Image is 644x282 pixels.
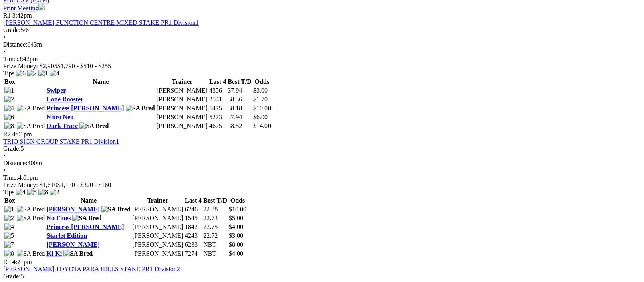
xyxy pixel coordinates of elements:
[3,63,641,70] div: Prize Money: $2,905
[184,250,202,258] td: 7274
[253,87,268,94] span: $3.00
[79,122,109,130] img: SA Bred
[12,12,32,19] span: 3:42pm
[184,241,202,249] td: 6233
[46,87,66,94] a: Swiper
[4,87,14,94] img: 1
[253,122,271,129] span: $14.00
[17,206,45,213] img: SA Bred
[132,223,184,231] td: [PERSON_NAME]
[3,152,6,159] span: •
[4,241,14,248] img: 7
[184,197,202,205] th: Last 4
[184,232,202,240] td: 4243
[4,206,14,213] img: 1
[4,96,14,103] img: 2
[46,122,78,129] a: Dark Trace
[209,104,226,112] td: 5475
[4,223,14,231] img: 4
[253,105,271,112] span: $10.00
[3,258,11,265] span: R3
[4,232,14,239] img: 5
[156,122,208,130] td: [PERSON_NAME]
[227,87,252,95] td: 37.94
[229,241,243,248] span: $8.00
[228,197,247,205] th: Odds
[229,250,243,257] span: $4.00
[3,266,180,272] a: [PERSON_NAME] TOYOTA PARA HILLS STAKE PR1 Division2
[253,96,268,103] span: $1.70
[3,273,641,280] div: 5
[46,241,99,248] a: [PERSON_NAME]
[132,250,184,258] td: [PERSON_NAME]
[46,232,87,239] a: Starlet Edition
[50,189,59,196] img: 2
[3,160,27,166] span: Distance:
[203,223,228,231] td: 22.75
[227,95,252,103] td: 38.36
[3,41,641,48] div: 643m
[3,55,641,63] div: 3:42pm
[12,258,32,265] span: 4:21pm
[3,26,21,33] span: Grade:
[46,96,83,103] a: Lone Rooster
[132,241,184,249] td: [PERSON_NAME]
[209,87,226,95] td: 4356
[203,241,228,249] td: NBT
[184,214,202,222] td: 1545
[3,19,199,26] a: [PERSON_NAME] FUNCTION CENTRE MIXED STAKE PR1 Division1
[3,5,45,12] a: Print Meeting
[17,105,45,112] img: SA Bred
[38,189,48,196] img: 8
[46,206,99,213] a: [PERSON_NAME]
[3,26,641,34] div: 5/6
[4,114,14,121] img: 6
[12,131,32,138] span: 4:01pm
[3,48,6,55] span: •
[227,113,252,121] td: 37.94
[229,232,243,239] span: $3.00
[3,174,641,181] div: 4:01pm
[46,114,73,120] a: Nitro Neo
[132,205,184,213] td: [PERSON_NAME]
[209,95,226,103] td: 2541
[57,63,111,69] span: $1,790 - $510 - $255
[227,78,252,86] th: Best T/D
[132,197,184,205] th: Trainer
[101,206,131,213] img: SA Bred
[203,232,228,240] td: 22.72
[3,70,14,77] span: Tips
[209,122,226,130] td: 4675
[3,181,641,189] div: Prize Money: $1,610
[3,167,6,174] span: •
[229,206,246,213] span: $10.00
[3,160,641,167] div: 400m
[4,250,14,257] img: 8
[229,223,243,230] span: $4.00
[209,78,226,86] th: Last 4
[227,104,252,112] td: 38.18
[3,145,21,152] span: Grade:
[156,104,208,112] td: [PERSON_NAME]
[3,189,14,195] span: Tips
[3,41,27,48] span: Distance:
[46,78,155,86] th: Name
[4,215,14,222] img: 2
[156,113,208,121] td: [PERSON_NAME]
[17,122,45,130] img: SA Bred
[209,113,226,121] td: 5273
[253,114,268,120] span: $6.00
[16,70,26,77] img: 6
[38,70,48,77] img: 1
[46,215,71,221] a: No Fines
[16,189,26,196] img: 4
[3,34,6,41] span: •
[132,232,184,240] td: [PERSON_NAME]
[4,105,14,112] img: 4
[72,215,101,222] img: SA Bred
[229,215,243,221] span: $5.00
[3,273,21,280] span: Grade:
[132,214,184,222] td: [PERSON_NAME]
[46,105,124,112] a: Princess [PERSON_NAME]
[63,250,93,257] img: SA Bred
